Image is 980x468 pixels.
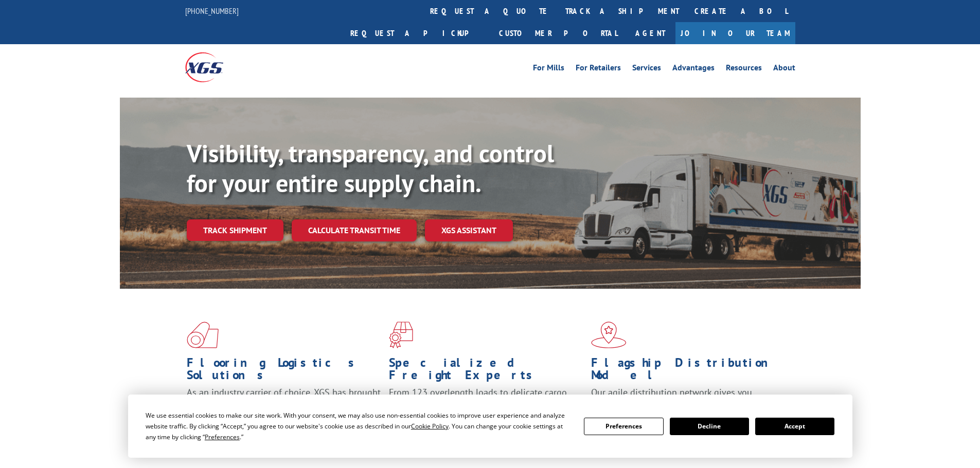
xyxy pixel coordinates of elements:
[533,64,564,75] a: For Mills
[411,422,449,430] span: Cookie Policy
[187,357,381,386] h1: Flooring Logistics Solutions
[625,22,675,44] a: Agent
[205,433,240,441] span: Preferences
[755,418,834,435] button: Accept
[389,386,583,432] p: From 123 overlength loads to delicate cargo, our experienced staff knows the best way to move you...
[576,64,621,75] a: For Retailers
[591,357,786,386] h1: Flagship Distribution Model
[584,418,663,435] button: Preferences
[632,64,661,75] a: Services
[389,322,413,348] img: xgs-icon-focused-on-flooring-red
[292,219,417,241] a: Calculate transit time
[675,22,795,44] a: Join Our Team
[187,386,381,423] span: As an industry carrier of choice, XGS has brought innovation and dedication to flooring logistics...
[343,22,491,44] a: Request a pickup
[591,386,780,410] span: Our agile distribution network gives you nationwide inventory management on demand.
[491,22,625,44] a: Customer Portal
[726,64,762,75] a: Resources
[591,322,627,348] img: xgs-icon-flagship-distribution-model-red
[185,6,239,16] a: [PHONE_NUMBER]
[773,64,795,75] a: About
[187,322,219,348] img: xgs-icon-total-supply-chain-intelligence-red
[672,64,715,75] a: Advantages
[128,395,852,458] div: Cookie Consent Prompt
[425,219,513,241] a: XGS ASSISTANT
[670,418,749,435] button: Decline
[187,137,554,199] b: Visibility, transparency, and control for your entire supply chain.
[146,410,572,442] div: We use essential cookies to make our site work. With your consent, we may also use non-essential ...
[389,357,583,386] h1: Specialized Freight Experts
[187,219,283,241] a: Track shipment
